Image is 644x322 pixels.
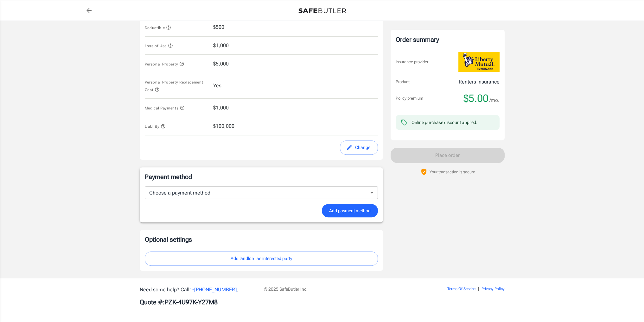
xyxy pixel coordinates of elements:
img: Back to quotes [298,8,346,13]
b: Quote #: PZK-4U97K-Y27M8 [140,298,218,306]
span: Loss of Use [145,44,173,48]
p: Product [396,79,410,85]
span: Deductible [145,26,171,30]
span: Personal Property [145,62,184,66]
div: Online purchase discount applied. [411,119,477,126]
span: Personal Property Replacement Cost [145,80,203,92]
p: © 2025 SafeButler Inc. [264,286,411,292]
p: Policy premium [396,95,423,102]
button: Deductible [145,24,171,31]
span: Medical Payments [145,106,185,110]
span: /mo. [489,96,500,105]
button: Personal Property Replacement Cost [145,78,208,93]
p: Need some help? Call . [140,286,256,294]
button: Loss of Use [145,42,173,49]
span: | [478,287,479,291]
a: Privacy Policy [481,287,505,291]
span: $5.00 [463,92,488,105]
button: Liability [145,122,166,130]
button: Add landlord as interested party [145,251,378,266]
p: Renters Insurance [459,78,500,86]
img: Liberty Mutual [458,52,500,72]
div: Order summary [396,35,500,44]
a: back to quotes [83,4,95,17]
p: Payment method [145,172,378,181]
span: Add payment method [329,207,371,215]
button: Medical Payments [145,104,185,112]
span: Liability [145,124,166,129]
span: $1,000 [213,104,229,112]
button: edit [340,140,378,155]
span: $500 [213,23,224,31]
a: 1-[PHONE_NUMBER] [189,287,237,293]
span: $100,000 [213,122,234,130]
a: Terms Of Service [447,287,475,291]
button: Add payment method [322,204,378,218]
p: Your transaction is secure [430,169,475,175]
span: $1,000 [213,42,229,49]
p: Optional settings [145,235,378,244]
span: Yes [213,82,221,90]
span: $5,000 [213,60,229,68]
p: Insurance provider [396,59,428,65]
button: Personal Property [145,60,184,68]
